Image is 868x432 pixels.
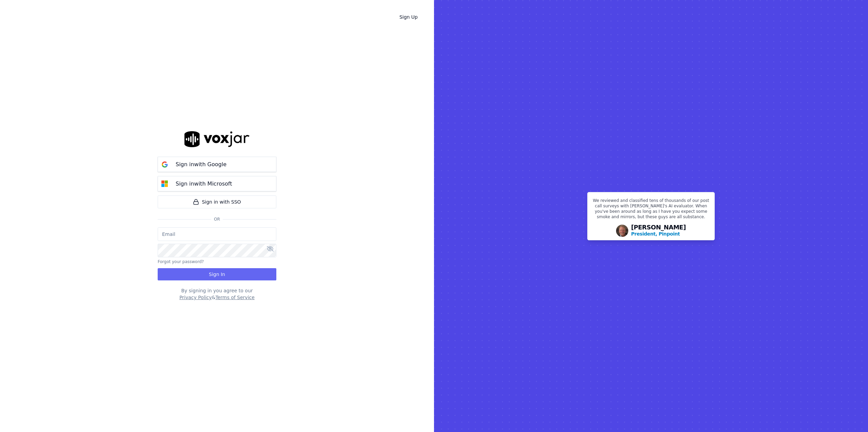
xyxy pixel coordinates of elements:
[158,158,172,171] img: google Sign in button
[158,259,204,264] button: Forgot your password?
[215,294,254,301] button: Terms of Service
[631,230,680,237] p: President, Pinpoint
[158,268,276,280] button: Sign In
[158,195,276,208] a: Sign in with SSO
[158,227,276,241] input: Email
[158,177,172,191] img: microsoft Sign in button
[394,11,423,23] a: Sign Up
[592,198,710,222] p: We reviewed and classified tens of thousands of our post call surveys with [PERSON_NAME]'s AI eva...
[211,217,223,222] span: Or
[176,160,226,169] p: Sign in with Google
[179,294,212,301] button: Privacy Policy
[158,176,276,191] button: Sign inwith Microsoft
[631,224,686,237] div: [PERSON_NAME]
[176,180,232,188] p: Sign in with Microsoft
[158,157,276,172] button: Sign inwith Google
[616,225,628,237] img: Avatar
[184,131,250,147] img: logo
[158,287,276,301] div: By signing in you agree to our &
